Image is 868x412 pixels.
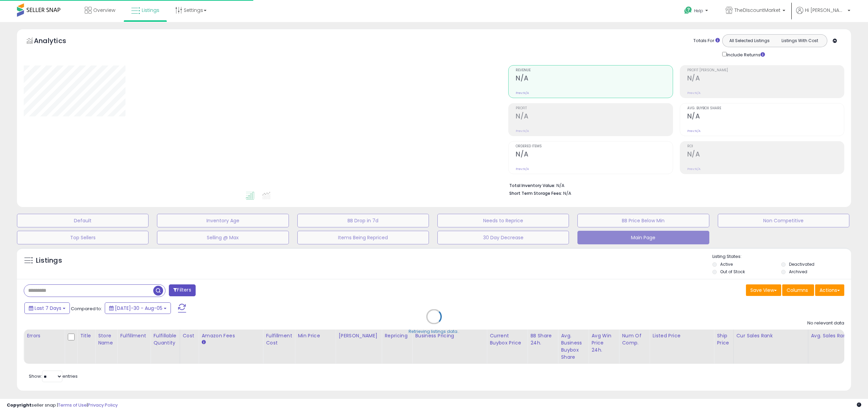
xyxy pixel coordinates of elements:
[687,145,844,148] span: ROI
[577,231,709,244] button: Main Page
[17,231,149,244] button: Top Sellers
[718,214,849,227] button: Non Competitive
[516,74,672,83] h2: N/A
[409,329,459,335] div: Retrieving listings data..
[805,7,846,14] span: Hi [PERSON_NAME]
[693,38,720,44] div: Totals For
[679,1,715,22] a: Help
[687,129,701,133] small: Prev: N/A
[509,181,839,189] li: N/A
[297,231,429,244] button: Items Being Repriced
[157,231,289,244] button: Selling @ Max
[687,69,844,72] span: Profit [PERSON_NAME]
[7,402,118,409] div: seller snap | |
[157,214,289,227] button: Inventory Age
[687,112,844,121] h2: N/A
[516,129,529,133] small: Prev: N/A
[58,402,87,408] a: Terms of Use
[774,36,825,45] button: Listings With Cost
[687,167,701,171] small: Prev: N/A
[509,190,562,196] b: Short Term Storage Fees:
[509,183,555,188] b: Total Inventory Value:
[88,402,118,408] a: Privacy Policy
[17,214,149,227] button: Default
[796,7,850,22] a: Hi [PERSON_NAME]
[724,36,775,45] button: All Selected Listings
[717,51,773,58] div: Include Returns
[34,36,79,47] h5: Analytics
[694,8,703,14] span: Help
[142,7,159,14] span: Listings
[687,107,844,110] span: Avg. Buybox Share
[734,7,781,14] span: TheDIscountMarket
[516,107,672,110] span: Profit
[516,112,672,121] h2: N/A
[437,231,569,244] button: 30 Day Decrease
[516,69,672,72] span: Revenue
[437,214,569,227] button: Needs to Reprice
[563,190,571,196] span: N/A
[516,91,529,95] small: Prev: N/A
[687,150,844,160] h2: N/A
[687,91,701,95] small: Prev: N/A
[577,214,709,227] button: BB Price Below Min
[516,145,672,148] span: Ordered Items
[687,74,844,83] h2: N/A
[7,402,32,408] strong: Copyright
[516,150,672,160] h2: N/A
[684,6,692,15] i: Get Help
[93,7,115,14] span: Overview
[297,214,429,227] button: BB Drop in 7d
[516,167,529,171] small: Prev: N/A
